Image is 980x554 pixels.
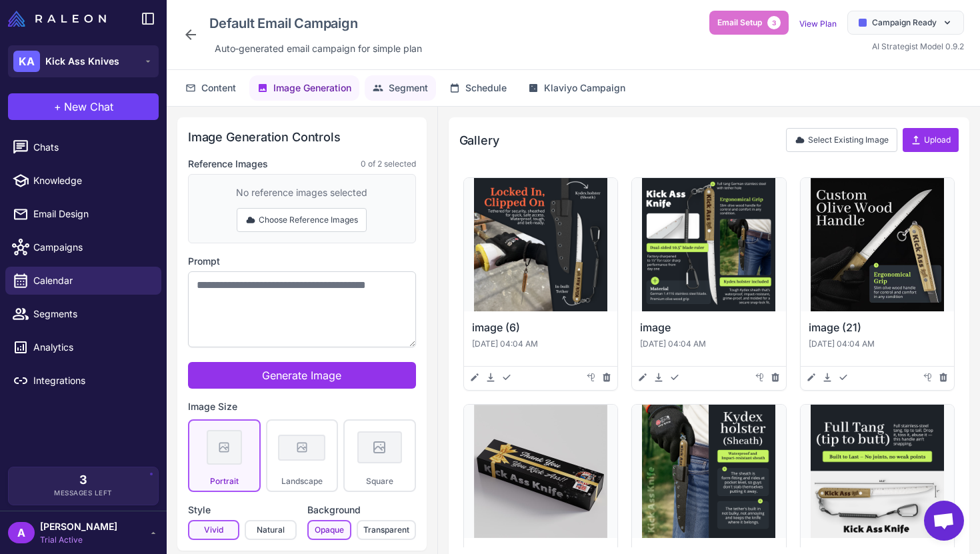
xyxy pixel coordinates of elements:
a: Email Design [5,200,161,228]
a: Integrations [5,367,161,395]
button: +New Chat [8,93,159,120]
button: KAKick Ass Knives [8,45,159,77]
h3: image (21) [809,319,946,335]
button: Landscape [266,419,339,492]
label: Prompt [188,254,416,269]
button: Upload [903,128,959,152]
a: Chats [5,133,161,161]
span: Knowledge [33,173,151,188]
span: 3 [767,16,781,29]
button: Klaviyo Campaign [520,75,633,101]
button: Segment [365,75,436,101]
a: Calendar [5,267,161,295]
span: Segment [389,81,428,95]
div: KA [13,51,40,72]
p: [DATE] 04:04 AM [809,338,946,350]
span: Kick Ass Knives [45,54,119,69]
h2: Gallery [459,131,499,149]
label: Image Size [188,399,416,414]
span: Integrations [33,373,151,388]
h3: image (6) [472,319,609,335]
a: Segments [5,300,161,328]
div: Click to edit campaign name [204,11,427,36]
p: [DATE] 04:04 AM [472,338,609,350]
div: A [8,522,35,543]
button: Schedule [441,75,515,101]
p: [DATE] 04:04 AM [640,338,777,350]
span: Messages Left [54,488,113,498]
label: Reference Images [188,157,268,171]
span: Email Setup [717,17,762,29]
span: Auto‑generated email campaign for simple plan [215,41,422,56]
span: New Chat [64,99,113,115]
h3: image [640,319,777,335]
button: Square [343,419,416,492]
div: No reference images selected [236,185,367,200]
span: Segments [33,307,151,321]
button: Select Existing Image [786,128,897,152]
span: AI Strategist Model 0.9.2 [872,41,964,51]
span: Campaign Ready [872,17,937,29]
span: Analytics [33,340,151,355]
a: Campaigns [5,233,161,261]
button: Content [177,75,244,101]
span: Generate Image [262,369,341,382]
span: Trial Active [40,534,117,546]
span: + [54,99,61,115]
button: Choose Reference Images [237,208,367,232]
div: Open chat [924,501,964,541]
button: Generate Image [188,362,416,389]
span: Campaigns [33,240,151,255]
span: Chats [33,140,151,155]
span: Square [366,476,393,486]
a: Analytics [5,333,161,361]
span: Content [201,81,236,95]
span: Schedule [465,81,507,95]
a: Knowledge [5,167,161,195]
span: Calendar [33,273,151,288]
button: Transparent [357,520,416,540]
button: Vivid [188,520,239,540]
span: 3 [79,474,87,486]
h2: Image Generation Controls [188,128,416,146]
span: Email Design [33,207,151,221]
button: Natural [245,520,296,540]
label: Background [307,503,416,517]
span: 0 of 2 selected [361,158,416,170]
button: Opaque [307,520,351,540]
button: Image Generation [249,75,359,101]
button: Portrait [188,419,261,492]
span: Image Generation [273,81,351,95]
span: Klaviyo Campaign [544,81,625,95]
span: Landscape [281,476,323,486]
span: Portrait [210,476,239,486]
img: Raleon Logo [8,11,106,27]
a: View Plan [799,19,837,29]
button: Email Setup3 [709,11,789,35]
a: Raleon Logo [8,11,111,27]
div: Click to edit description [209,39,427,59]
span: [PERSON_NAME] [40,519,117,534]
